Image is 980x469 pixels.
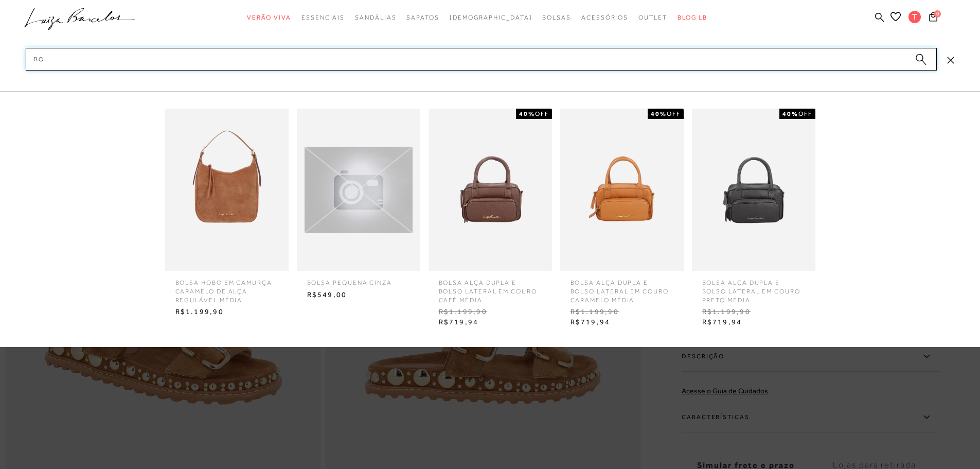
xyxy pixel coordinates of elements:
span: OFF [667,110,681,117]
a: categoryNavScreenReaderText [247,8,291,27]
a: noSubCategoriesText [450,8,532,27]
a: BOLSA HOBO EM CAMURÇA CARAMELO DE ALÇA REGULÁVEL MÉDIA BOLSA HOBO EM CAMURÇA CARAMELO DE ALÇA REG... [163,109,291,320]
span: R$549,00 [299,287,418,303]
span: Bolsas [542,14,571,21]
span: R$719,94 [431,315,549,330]
a: categoryNavScreenReaderText [406,8,439,27]
a: categoryNavScreenReaderText [542,8,571,27]
a: BOLSA ALÇA DUPLA E BOLSO LATERAL EM COURO CAFÉ MÉDIA 40%OFF BOLSA ALÇA DUPLA E BOLSO LATERAL EM C... [426,109,555,330]
a: categoryNavScreenReaderText [581,8,628,27]
strong: 40% [519,110,535,117]
span: 0 [934,10,941,18]
span: Acessórios [581,14,628,21]
span: [DEMOGRAPHIC_DATA] [450,14,532,21]
span: T [908,11,921,23]
span: Outlet [638,14,667,21]
span: Essenciais [301,14,345,21]
img: BOLSA ALÇA DUPLA E BOLSO LATERAL EM COURO CAFÉ MÉDIA [429,109,552,271]
span: BOLSA ALÇA DUPLA E BOLSO LATERAL EM COURO PRETO MÉDIA [694,271,813,304]
a: categoryNavScreenReaderText [301,8,345,27]
strong: 40% [782,110,798,117]
span: BLOG LB [678,14,707,21]
img: bolsa pequena cinza [297,147,420,233]
a: BLOG LB [678,8,707,27]
img: BOLSA ALÇA DUPLA E BOLSO LATERAL EM COURO PRETO MÉDIA [692,109,815,271]
button: T [904,10,926,26]
span: R$719,94 [563,315,681,330]
img: BOLSA ALÇA DUPLA E BOLSO LATERAL EM COURO CARAMELO MÉDIA [560,109,684,271]
span: Verão Viva [247,14,291,21]
input: Buscar. [26,48,937,71]
span: OFF [798,110,812,117]
span: bolsa pequena cinza [299,271,418,287]
a: bolsa pequena cinza bolsa pequena cinza R$549,00 [294,109,423,302]
a: BOLSA ALÇA DUPLA E BOLSO LATERAL EM COURO PRETO MÉDIA 40%OFF BOLSA ALÇA DUPLA E BOLSO LATERAL EM ... [689,109,818,330]
a: categoryNavScreenReaderText [638,8,667,27]
span: Sandálias [355,14,396,21]
strong: 40% [651,110,667,117]
span: R$1.199,90 [168,304,286,320]
span: BOLSA ALÇA DUPLA E BOLSO LATERAL EM COURO CARAMELO MÉDIA [563,271,681,304]
a: categoryNavScreenReaderText [355,8,396,27]
span: R$1.199,90 [431,304,549,320]
span: Sapatos [406,14,439,21]
img: BOLSA HOBO EM CAMURÇA CARAMELO DE ALÇA REGULÁVEL MÉDIA [165,109,289,271]
span: BOLSA HOBO EM CAMURÇA CARAMELO DE ALÇA REGULÁVEL MÉDIA [168,271,286,304]
span: BOLSA ALÇA DUPLA E BOLSO LATERAL EM COURO CAFÉ MÉDIA [431,271,549,304]
span: R$719,94 [694,315,813,330]
button: 0 [926,11,940,25]
span: OFF [535,110,549,117]
span: R$1.199,90 [563,304,681,320]
a: BOLSA ALÇA DUPLA E BOLSO LATERAL EM COURO CARAMELO MÉDIA 40%OFF BOLSA ALÇA DUPLA E BOLSO LATERAL ... [558,109,686,330]
span: R$1.199,90 [694,304,813,320]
